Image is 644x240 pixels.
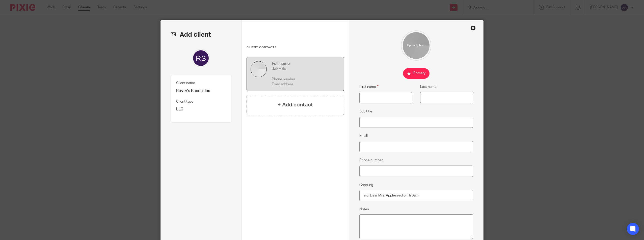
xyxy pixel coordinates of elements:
label: Email [359,133,368,138]
h5: Job title [272,67,340,72]
label: Client name [176,81,195,86]
h4: + Add contact [278,101,313,109]
img: default.jpg [251,61,267,77]
label: First name [359,84,379,90]
p: LLC [176,107,226,112]
p: Phone number [272,77,340,82]
img: svg%3E [192,49,210,67]
p: Rover's Ranch, Inc [176,88,226,94]
label: Notes [359,207,369,212]
label: Phone number [359,158,383,163]
h4: Full name [272,61,340,66]
label: Greeting [359,182,373,187]
input: e.g. Dear Mrs. Appleseed or Hi Sam [359,190,473,201]
label: Job title [359,109,372,114]
p: Email address [272,82,340,87]
label: Last name [420,84,437,89]
div: Close this dialog window [471,25,476,30]
label: Client type [176,99,193,104]
h3: Client contacts [247,46,344,50]
h2: Add client [171,30,231,39]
